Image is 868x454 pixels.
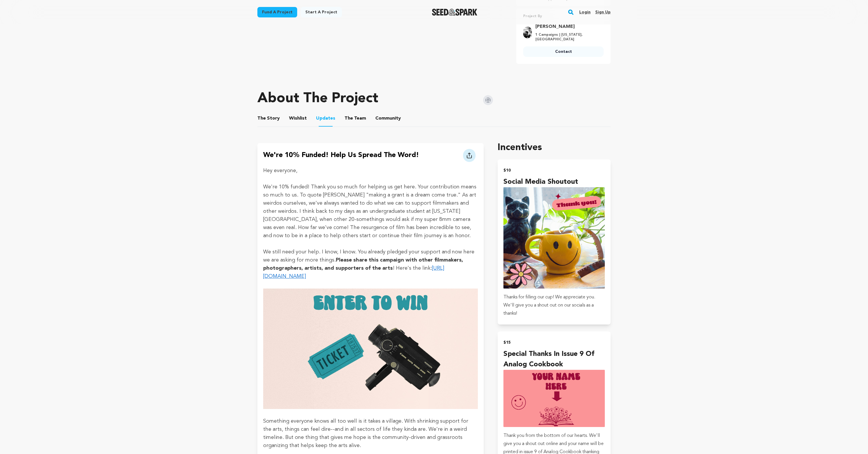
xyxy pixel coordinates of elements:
img: Seed&Spark Logo Dark Mode [432,9,478,16]
h4: Special thanks in issue 9 of Analog Cookbook [503,349,605,370]
p: Something everyone knows all too well is it takes a village. With shrinking support for the arts,... [263,417,478,450]
img: incentive [503,370,605,427]
a: Login [579,8,591,17]
a: Goto Kate Hinshaw profile [535,23,600,30]
a: Seed&Spark Homepage [432,9,478,16]
span: Community [375,115,401,122]
span: Updates [316,115,335,122]
img: 1757690373-Seed&Spark%20Assets-27.jpeg [263,289,478,409]
span: Team [345,115,366,122]
a: Sign up [595,8,611,17]
span: Story [257,115,280,122]
span: Wishlist [289,115,307,122]
h4: We're 10% funded! Help us spread the word! [263,150,419,162]
button: $10 Social Media Shoutout incentive Thanks for filling our cup! We appreciate you. We'll give you... [498,159,611,325]
img: KatieRedScarlett.jpg [523,27,532,38]
h1: Incentives [498,141,611,155]
h2: $10 [503,166,605,174]
a: Fund a project [257,7,297,17]
a: Contact [523,46,604,57]
img: Seed&Spark Instagram Icon [483,95,493,105]
p: We still need your help. I know, I know. You already pledged your support and now here we are ask... [263,248,478,280]
img: incentive [503,187,605,289]
h1: About The Project [257,92,378,106]
span: The [257,115,266,122]
h4: Social Media Shoutout [503,177,605,187]
strong: Please share this campaign with other filmmakers, photographers, artists, and supporters of the arts [263,257,463,271]
p: Thanks for filling our cup! We appreciate you. We'll give you a shout out on our socials as a tha... [503,293,605,318]
span: The [345,115,353,122]
a: [URL][DOMAIN_NAME] [263,266,444,279]
p: We're 10% funded! Thank you so much for helping us get here. Your contribution means so much to u... [263,183,478,240]
a: Start a project [301,7,342,17]
p: Hey everyone, [263,167,478,175]
p: 1 Campaigns | [US_STATE], [GEOGRAPHIC_DATA] [535,33,600,42]
h2: $15 [503,338,605,347]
